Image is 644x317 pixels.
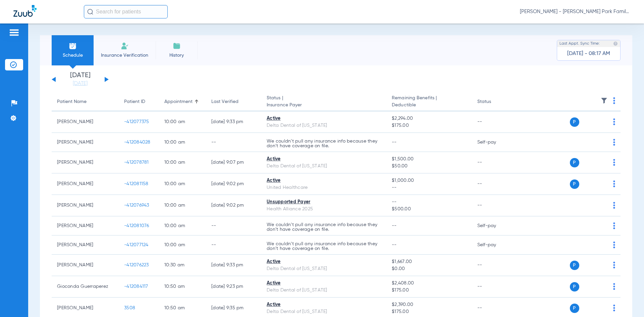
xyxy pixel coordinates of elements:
[520,8,631,15] span: [PERSON_NAME] - [PERSON_NAME] Park Family Dentistry
[570,117,579,127] span: P
[124,203,149,208] span: -412076943
[52,255,119,276] td: [PERSON_NAME]
[472,111,517,133] td: --
[601,97,607,104] img: filter.svg
[267,199,381,206] div: Unsupported Payer
[52,195,119,216] td: [PERSON_NAME]
[267,163,381,170] div: Delta Dental of [US_STATE]
[613,41,618,46] img: last sync help info
[267,287,381,294] div: Delta Dental of [US_STATE]
[60,80,100,87] a: [DATE]
[267,308,381,315] div: Delta Dental of [US_STATE]
[159,152,206,173] td: 10:00 AM
[99,52,151,59] span: Insurance Verification
[52,133,119,152] td: [PERSON_NAME]
[206,235,261,255] td: --
[206,255,261,276] td: [DATE] 9:33 PM
[124,284,148,289] span: -412084117
[206,152,261,173] td: [DATE] 9:07 PM
[52,276,119,298] td: Gioconda Guerraperez
[267,156,381,163] div: Active
[567,50,610,57] span: [DATE] - 08:17 AM
[159,216,206,235] td: 10:00 AM
[392,163,466,170] span: $50.00
[206,173,261,195] td: [DATE] 9:02 PM
[613,118,615,125] img: group-dot-blue.svg
[472,152,517,173] td: --
[124,119,149,124] span: -412077375
[472,235,517,255] td: Self-pay
[392,280,466,287] span: $2,408.00
[9,29,19,37] img: hamburger-icon
[386,93,472,111] th: Remaining Benefits |
[159,235,206,255] td: 10:00 AM
[261,93,386,111] th: Status |
[159,276,206,298] td: 10:50 AM
[472,173,517,195] td: --
[570,179,579,189] span: P
[211,98,238,105] div: Last Verified
[392,223,397,228] span: --
[159,173,206,195] td: 10:00 AM
[13,5,37,17] img: Zuub Logo
[570,304,579,313] span: P
[392,177,466,184] span: $1,000.00
[559,40,600,47] span: Last Appt. Sync Time:
[472,216,517,235] td: Self-pay
[570,282,579,292] span: P
[267,184,381,191] div: United Healthcare
[161,52,193,59] span: History
[206,216,261,235] td: --
[124,140,151,145] span: -412084028
[613,222,615,229] img: group-dot-blue.svg
[57,98,113,105] div: Patient Name
[267,265,381,272] div: Delta Dental of [US_STATE]
[267,122,381,129] div: Delta Dental of [US_STATE]
[60,72,100,87] li: [DATE]
[472,255,517,276] td: --
[392,115,466,122] span: $2,294.00
[570,158,579,167] span: P
[392,140,397,145] span: --
[121,42,129,50] img: Manual Insurance Verification
[472,133,517,152] td: Self-pay
[124,160,149,165] span: -412078781
[392,156,466,163] span: $1,500.00
[613,262,615,268] img: group-dot-blue.svg
[124,181,149,186] span: -412081158
[124,98,154,105] div: Patient ID
[52,216,119,235] td: [PERSON_NAME]
[392,258,466,265] span: $1,667.00
[124,263,149,267] span: -412076223
[392,102,466,109] span: Deductible
[124,243,149,247] span: -412077124
[159,111,206,133] td: 10:00 AM
[57,98,87,105] div: Patient Name
[472,93,517,111] th: Status
[267,258,381,265] div: Active
[392,184,466,191] span: --
[206,133,261,152] td: --
[124,223,149,228] span: -412081076
[613,139,615,146] img: group-dot-blue.svg
[52,152,119,173] td: [PERSON_NAME]
[206,276,261,298] td: [DATE] 9:23 PM
[52,111,119,133] td: [PERSON_NAME]
[392,199,466,206] span: --
[267,206,381,213] div: Health Alliance 2025
[57,52,89,59] span: Schedule
[392,206,466,213] span: $500.00
[267,242,381,251] p: We couldn’t pull any insurance info because they don’t have coverage on file.
[392,122,466,129] span: $175.00
[392,301,466,308] span: $2,390.00
[267,115,381,122] div: Active
[52,235,119,255] td: [PERSON_NAME]
[87,9,93,15] img: Search Icon
[472,195,517,216] td: --
[570,261,579,270] span: P
[392,308,466,315] span: $175.00
[267,102,381,109] span: Insurance Payer
[164,98,201,105] div: Appointment
[472,276,517,298] td: --
[613,202,615,209] img: group-dot-blue.svg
